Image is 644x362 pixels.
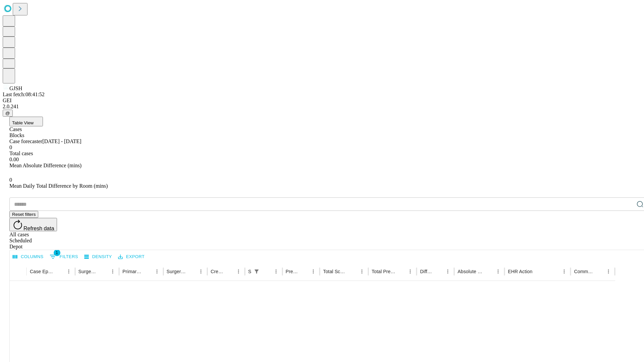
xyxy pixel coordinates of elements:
span: 0 [9,144,12,150]
button: Menu [234,267,243,276]
button: Select columns [11,252,45,262]
button: Table View [9,117,43,126]
button: Menu [309,267,318,276]
button: Menu [152,267,162,276]
button: Sort [396,267,406,276]
button: Show filters [48,251,80,262]
button: Menu [64,267,73,276]
button: Menu [493,267,503,276]
button: @ [3,110,13,117]
div: GEI [3,98,641,104]
button: Sort [224,267,234,276]
button: Menu [108,267,117,276]
div: Comments [574,269,593,274]
button: Density [83,252,114,262]
span: Table View [12,120,34,125]
div: 2.0.241 [3,104,641,110]
span: Last fetch: 08:41:52 [3,92,45,97]
button: Sort [434,267,443,276]
button: Menu [559,267,569,276]
span: Mean Daily Total Difference by Room (mins) [9,183,108,189]
button: Show filters [252,267,261,276]
span: Case forecaster [9,138,42,144]
button: Menu [357,267,367,276]
span: Reset filters [12,212,36,217]
span: Total cases [9,150,33,156]
button: Export [116,252,146,262]
button: Refresh data [9,218,57,231]
button: Menu [604,267,613,276]
button: Sort [484,267,493,276]
div: Surgeon Name [78,269,98,274]
button: Sort [143,267,152,276]
span: 0.00 [9,157,19,162]
div: Total Predicted Duration [372,269,396,274]
span: 1 [54,249,60,256]
span: Refresh data [23,226,54,231]
button: Sort [99,267,108,276]
span: 0 [9,177,12,183]
button: Sort [348,267,357,276]
div: Total Scheduled Duration [323,269,347,274]
div: Creation time [211,269,224,274]
div: Case Epic Id [30,269,54,274]
div: Difference [420,269,433,274]
button: Menu [271,267,281,276]
div: EHR Action [508,269,532,274]
button: Sort [594,267,604,276]
button: Sort [299,267,309,276]
button: Sort [187,267,196,276]
div: Scheduled In Room Duration [248,269,251,274]
div: 1 active filter [252,267,261,276]
span: GJSH [9,85,22,91]
span: @ [5,111,10,116]
button: Menu [406,267,415,276]
button: Sort [262,267,271,276]
button: Reset filters [9,211,38,218]
div: Surgery Name [167,269,186,274]
div: Primary Service [122,269,142,274]
button: Menu [196,267,206,276]
div: Predicted In Room Duration [286,269,299,274]
button: Sort [533,267,542,276]
span: [DATE] - [DATE] [42,138,81,144]
button: Sort [55,267,64,276]
div: Absolute Difference [458,269,483,274]
button: Menu [443,267,452,276]
span: Mean Absolute Difference (mins) [9,163,82,168]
